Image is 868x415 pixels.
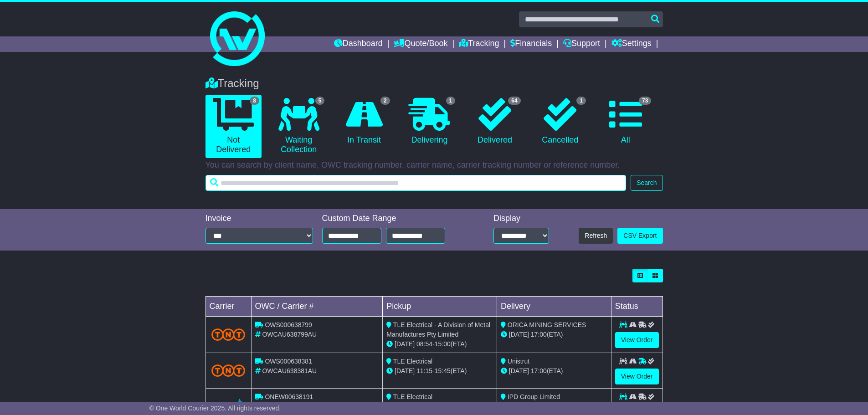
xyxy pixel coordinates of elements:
a: Settings [611,36,652,52]
div: (ETA) [501,330,607,339]
p: You can search by client name, OWC tracking number, carrier name, carrier tracking number or refe... [205,160,663,170]
span: 5 [315,97,325,105]
span: [DATE] [395,367,415,374]
a: CSV Export [617,228,663,244]
span: [DATE] [509,367,529,374]
span: [DATE] [395,340,415,348]
a: View Order [615,332,659,348]
span: OWCAU638799AU [262,331,317,338]
a: 64 Delivered [467,95,523,149]
span: IPD Group Limited [508,393,560,400]
div: (ETA) [501,366,607,376]
div: - (ETA) [386,339,493,349]
a: Financials [510,36,552,52]
span: 11:15 [416,367,432,374]
div: Tracking [201,77,668,90]
td: OWC / Carrier # [251,297,383,317]
a: 8 Not Delivered [205,95,262,158]
div: Custom Date Range [322,214,468,224]
button: Search [631,175,663,191]
span: TLE Electrical - A Division of Metal Manufactures Pty Limited [386,321,490,338]
span: TLE Electrical [393,358,432,365]
img: Followmont_Transport.png [211,399,246,414]
div: - (ETA) [386,366,493,376]
span: 15:00 [435,340,451,348]
button: Refresh [579,228,613,244]
td: Status [611,297,663,317]
a: 1 Delivering [401,95,457,149]
span: 1 [576,97,586,105]
a: Quote/Book [394,36,447,52]
td: Carrier [205,297,251,317]
span: 1 [446,97,456,105]
img: TNT_Domestic.png [211,364,246,377]
a: 73 All [597,95,653,149]
a: Support [563,36,600,52]
td: Pickup [383,297,497,317]
span: OWCAU638381AU [262,367,317,374]
span: Unistrut [508,358,529,365]
a: 5 Waiting Collection [271,95,327,158]
a: Dashboard [334,36,383,52]
span: 64 [508,97,520,105]
a: View Order [615,369,659,384]
div: Display [493,214,549,224]
span: 17:00 [531,367,547,374]
span: 08:54 [416,340,432,348]
span: 15:45 [435,367,451,374]
span: © One World Courier 2025. All rights reserved. [149,405,281,412]
span: ONEW00638191 [265,393,313,400]
div: Invoice [205,214,313,224]
img: TNT_Domestic.png [211,328,246,341]
span: OWS000638381 [265,358,312,365]
span: 2 [380,97,390,105]
span: 17:00 [531,331,547,338]
span: ORICA MINING SERVICES [508,321,586,328]
span: TLE Electrical [393,393,432,400]
span: OWS000638799 [265,321,312,328]
td: Delivery [497,297,611,317]
a: Tracking [459,36,499,52]
span: [DATE] [509,331,529,338]
a: 1 Cancelled [532,95,588,149]
span: 8 [250,97,259,105]
span: 73 [639,97,651,105]
a: 2 In Transit [336,95,392,149]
